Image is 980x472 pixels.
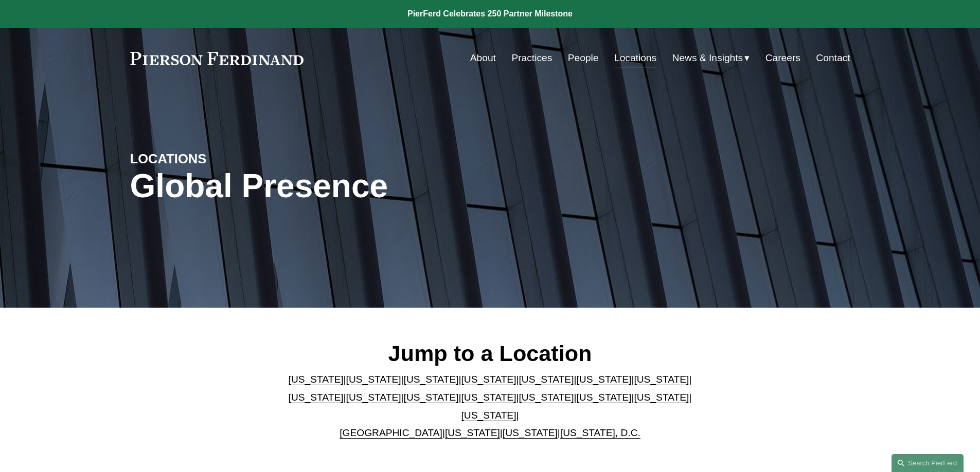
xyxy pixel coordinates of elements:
a: Practices [511,48,552,68]
h4: LOCATIONS [130,150,310,167]
a: People [568,48,599,68]
h1: Global Presence [130,167,610,205]
a: Search this site [892,454,964,472]
a: [US_STATE], D.C. [560,427,640,438]
a: [US_STATE] [634,374,689,385]
a: Contact [816,48,850,68]
a: About [470,48,496,68]
a: Careers [765,48,800,68]
a: folder dropdown [672,48,750,68]
a: Locations [614,48,656,68]
a: [US_STATE] [445,427,500,438]
a: [US_STATE] [503,427,558,438]
a: [US_STATE] [289,374,344,385]
a: [US_STATE] [461,392,516,403]
a: [GEOGRAPHIC_DATA] [340,427,442,438]
a: [US_STATE] [634,392,689,403]
p: | | | | | | | | | | | | | | | | | | [280,371,700,442]
a: [US_STATE] [404,392,459,403]
a: [US_STATE] [576,392,631,403]
a: [US_STATE] [519,392,574,403]
a: [US_STATE] [346,392,401,403]
a: [US_STATE] [289,392,344,403]
a: [US_STATE] [576,374,631,385]
a: [US_STATE] [461,410,516,421]
a: [US_STATE] [461,374,516,385]
a: [US_STATE] [519,374,574,385]
span: News & Insights [672,49,743,67]
a: [US_STATE] [346,374,401,385]
h2: Jump to a Location [280,340,700,367]
a: [US_STATE] [404,374,459,385]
